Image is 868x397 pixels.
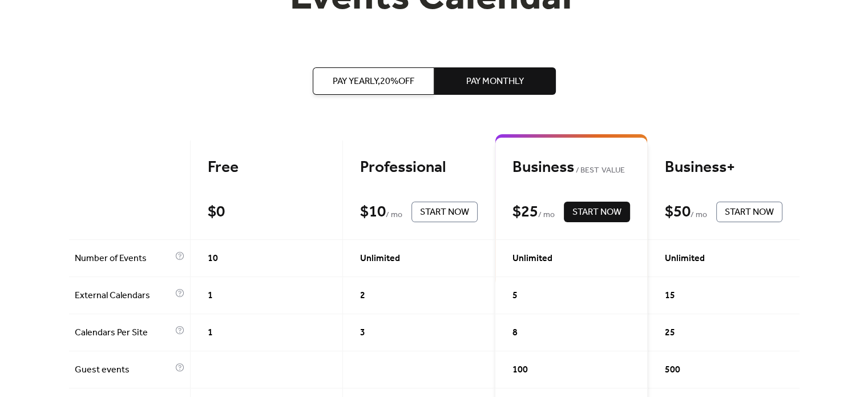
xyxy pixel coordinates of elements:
span: 100 [512,363,528,377]
span: 10 [208,252,218,266]
span: 15 [665,289,675,303]
span: 8 [512,326,518,340]
span: / mo [386,208,402,222]
span: / mo [691,208,707,222]
span: Start Now [420,206,469,219]
button: Start Now [716,202,782,222]
span: 5 [512,289,518,303]
span: External Calendars [75,289,172,303]
span: 25 [665,326,675,340]
div: $ 50 [665,202,691,222]
button: Pay Monthly [434,67,556,95]
span: Start Now [572,206,621,219]
span: Calendars Per Site [75,326,172,340]
span: / mo [538,208,555,222]
button: Start Now [564,202,630,222]
div: Business [512,158,630,178]
div: $ 25 [512,202,538,222]
span: 1 [208,326,213,340]
span: Start Now [725,206,774,219]
span: BEST VALUE [574,164,625,178]
button: Start Now [411,202,478,222]
div: Business+ [665,158,782,178]
div: Professional [360,158,478,178]
div: $ 0 [208,202,225,222]
span: Number of Events [75,252,172,266]
span: Unlimited [512,252,552,266]
span: 1 [208,289,213,303]
span: Pay Monthly [466,75,524,89]
span: 500 [665,363,680,377]
span: 3 [360,326,365,340]
span: Unlimited [360,252,400,266]
span: Guest events [75,363,172,377]
button: Pay Yearly,20%off [313,67,434,95]
span: 2 [360,289,365,303]
span: Pay Yearly, 20% off [333,75,414,89]
div: $ 10 [360,202,386,222]
div: Free [208,158,325,178]
span: Unlimited [665,252,705,266]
